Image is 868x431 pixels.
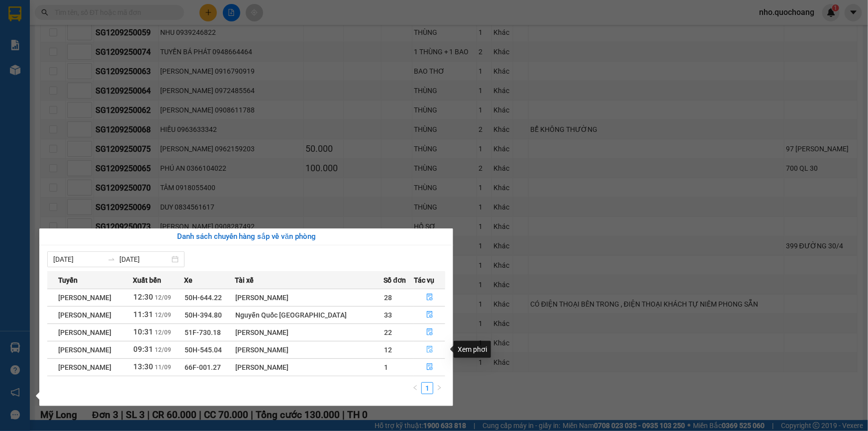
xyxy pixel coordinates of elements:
span: Xuất bến [133,275,161,286]
button: left [409,382,421,394]
input: Từ ngày [53,254,103,265]
span: Xe [185,275,193,286]
span: [PERSON_NAME] [58,346,111,354]
span: Tuyến [58,275,78,286]
span: 12/09 [155,312,171,319]
span: 51F-730.18 [185,328,221,336]
span: [PERSON_NAME] [58,328,111,336]
div: [PERSON_NAME] [235,344,383,355]
button: file-done [414,307,445,323]
div: Nguyễn Quốc [GEOGRAPHIC_DATA] [235,310,383,321]
span: [PERSON_NAME] [58,311,111,319]
span: 11:31 [133,310,153,319]
span: [PERSON_NAME] [58,294,111,302]
span: file-done [426,311,433,319]
li: Next Page [433,382,445,394]
span: right [436,385,442,391]
button: file-done [414,342,445,358]
span: file-done [426,363,433,371]
div: [PERSON_NAME] [235,327,383,338]
span: [PERSON_NAME] [58,363,111,371]
span: 28 [384,294,392,302]
span: 22 [384,328,392,336]
div: Xem phơi [454,341,491,358]
span: 12/09 [155,294,171,301]
button: file-done [414,324,445,340]
input: Đến ngày [119,254,170,265]
span: 12/09 [155,346,171,353]
span: 33 [384,311,392,319]
span: 11/09 [155,364,171,371]
span: Tác vụ [414,275,434,286]
span: 13:30 [133,362,153,371]
span: file-done [426,294,433,302]
span: 66F-001.27 [185,363,221,371]
span: Số đơn [384,275,406,286]
a: 1 [422,383,433,394]
span: 12:30 [133,293,153,302]
span: 09:31 [133,345,153,354]
span: to [107,255,115,263]
button: file-done [414,290,445,306]
button: file-done [414,359,445,375]
span: left [412,385,418,391]
span: 12/09 [155,329,171,336]
li: 1 [421,382,433,394]
span: 10:31 [133,327,153,336]
span: Tài xế [235,275,254,286]
div: Danh sách chuyến hàng sắp về văn phòng [47,231,445,243]
span: swap-right [107,255,115,263]
span: file-done [426,346,433,354]
span: 50H-644.22 [185,294,222,302]
div: [PERSON_NAME] [235,292,383,303]
span: file-done [426,328,433,336]
span: 12 [384,346,392,354]
span: 1 [384,363,388,371]
span: 50H-545.04 [185,346,222,354]
li: Previous Page [409,382,421,394]
span: 50H-394.80 [185,311,222,319]
div: [PERSON_NAME] [235,362,383,373]
button: right [433,382,445,394]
